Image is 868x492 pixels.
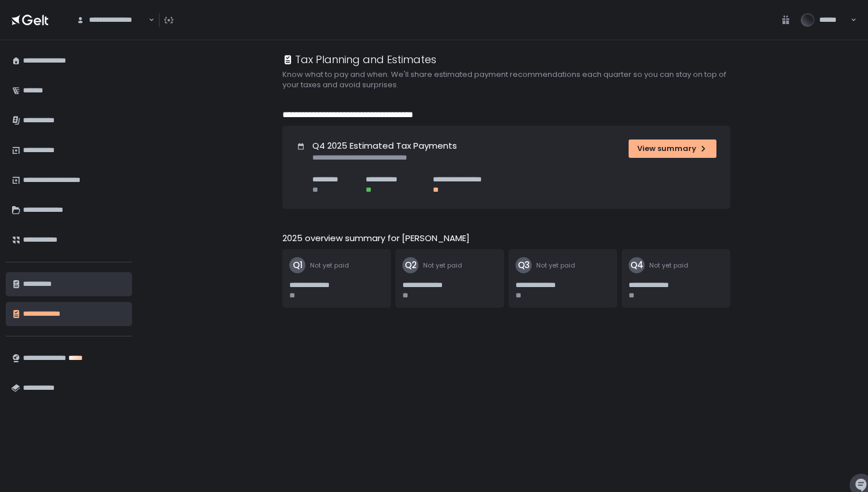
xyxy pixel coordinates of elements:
h2: Know what to pay and when. We'll share estimated payment recommendations each quarter so you can ... [282,69,742,90]
span: Not yet paid [310,261,349,270]
span: Not yet paid [649,261,688,270]
span: Not yet paid [423,261,462,270]
text: Q4 [630,259,644,272]
text: Q1 [293,259,303,272]
text: Q2 [405,259,417,272]
h2: 2025 overview summary for [PERSON_NAME] [282,232,470,245]
span: Not yet paid [536,261,575,270]
text: Q3 [518,259,530,272]
div: View summary [637,144,708,154]
button: View summary [629,140,716,158]
div: Search for option [69,8,154,32]
div: Tax Planning and Estimates [282,52,436,67]
h1: Q4 2025 Estimated Tax Payments [312,140,457,153]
